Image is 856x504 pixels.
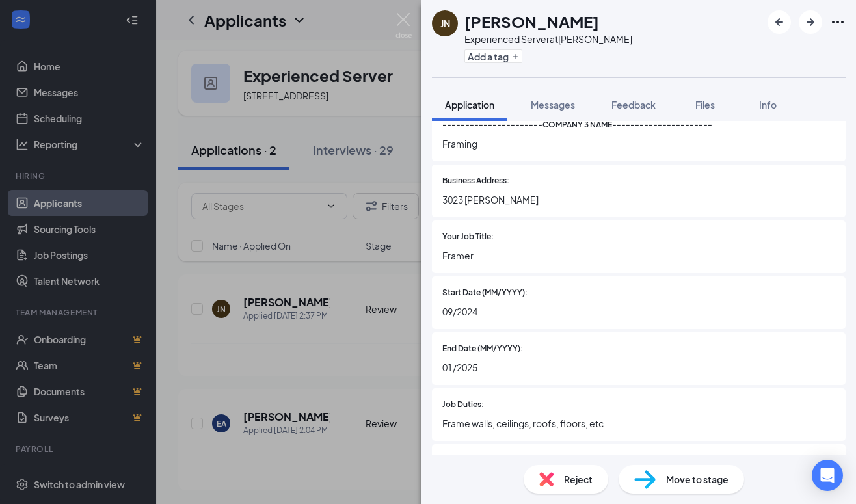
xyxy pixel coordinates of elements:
[531,99,575,111] span: Messages
[564,472,593,486] span: Reject
[511,53,519,60] svg: Plus
[442,304,835,319] span: 09/2024
[611,99,656,111] span: Feedback
[442,231,494,243] span: Your Job Title:
[812,460,843,491] div: Open Intercom Messenger
[445,99,494,111] span: Application
[442,175,509,187] span: Business Address:
[442,137,835,151] span: Framing
[442,360,835,375] span: 01/2025
[442,119,712,131] span: ----------------------COMPANY 3 NAME----------------------
[440,17,450,30] div: JN
[771,14,787,30] svg: ArrowLeftNew
[666,472,729,486] span: Move to stage
[442,399,484,411] span: Job Duties:
[442,416,835,431] span: Frame walls, ceilings, roofs, floors, etc
[442,192,835,207] span: 3023 [PERSON_NAME]
[695,99,715,111] span: Files
[830,14,846,30] svg: Ellipses
[442,248,835,263] span: Framer
[442,287,528,299] span: Start Date (MM/YYYY):
[464,33,632,46] div: Experienced Server at [PERSON_NAME]
[768,10,791,34] button: ArrowLeftNew
[799,10,822,34] button: ArrowRight
[464,10,599,33] h1: [PERSON_NAME]
[464,49,522,63] button: PlusAdd a tag
[442,455,516,467] span: Reason for Leaving:
[803,14,818,30] svg: ArrowRight
[759,99,777,111] span: Info
[442,343,523,355] span: End Date (MM/YYYY):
